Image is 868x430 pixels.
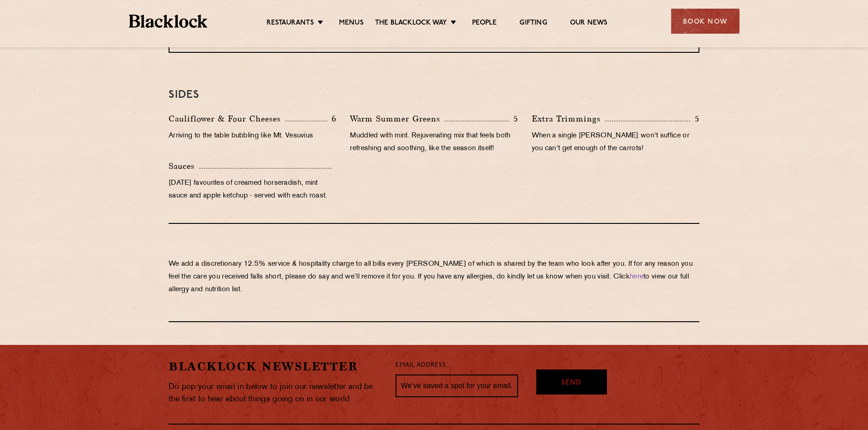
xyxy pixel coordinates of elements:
h3: SIDES [169,89,699,101]
p: Extra Trimmings [532,112,605,125]
a: here [630,273,643,280]
input: We’ve saved a spot for your email... [395,374,518,397]
p: Cauliflower & Four Cheeses [169,112,285,125]
span: Send [561,378,581,389]
a: The Blacklock Way [375,19,447,29]
a: Our News [570,19,608,29]
p: Do pop your email in below to join our newsletter and be the first to hear about things going on ... [169,381,382,405]
img: BL_Textured_Logo-footer-cropped.svg [129,15,208,28]
p: 5 [690,113,699,125]
div: Book Now [671,9,740,34]
a: Gifting [519,19,547,29]
p: [DATE] favourites of creamed horseradish, mint sauce and apple ketchup - served with each roast. [169,177,336,202]
label: Email Address [395,360,446,371]
p: Muddled with mint. Rejuvenating mix that feels both refreshing and soothing, like the season itself! [350,130,518,155]
p: When a single [PERSON_NAME] won't suffice or you can't get enough of the carrots! [532,130,699,155]
a: Menus [339,19,364,29]
a: People [472,19,497,29]
h2: Blacklock Newsletter [169,359,382,374]
p: We add a discretionary 12.5% service & hospitality charge to all bills every [PERSON_NAME] of whi... [169,258,699,296]
p: Sauces [169,160,199,172]
p: Arriving to the table bubbling like Mt. Vesuvius [169,130,336,142]
p: Warm Summer Greens [350,112,445,125]
a: Restaurants [267,19,314,29]
p: 5 [509,113,518,125]
p: 6 [327,113,336,125]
